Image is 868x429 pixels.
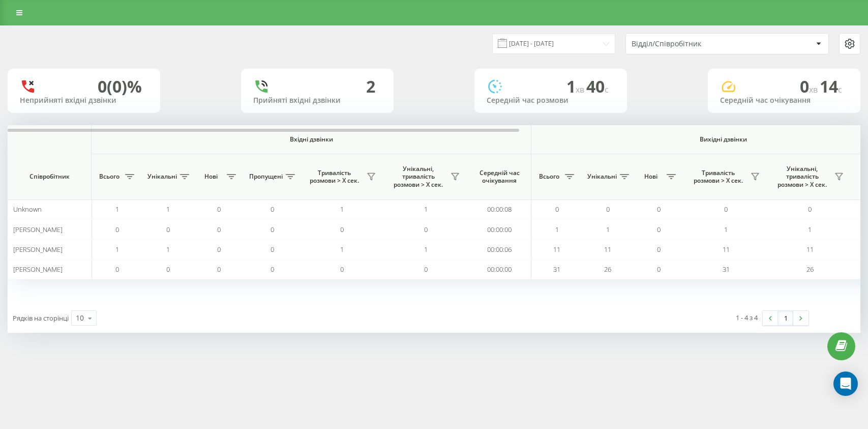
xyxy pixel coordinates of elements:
span: Унікальні [147,173,177,181]
span: [PERSON_NAME] [13,245,63,254]
span: Нові [198,173,224,181]
div: 1 - 4 з 4 [736,312,758,323]
span: c [605,84,609,95]
span: 26 [806,265,814,274]
span: 1 [166,205,170,214]
td: 00:00:00 [468,260,531,279]
span: 0 [808,205,812,214]
span: 0 [800,75,820,97]
span: 11 [806,245,814,254]
span: 1 [606,225,610,234]
span: Вхідні дзвінки [118,135,504,144]
span: 1 [340,245,344,254]
span: 1 [166,245,170,254]
div: Прийняті вхідні дзвінки [253,96,381,105]
span: 0 [657,205,661,214]
div: 0 (0)% [98,77,142,96]
span: [PERSON_NAME] [13,265,63,274]
span: Унікальні [587,173,617,181]
span: 0 [271,205,274,214]
span: Співробітник [16,173,82,181]
span: 1 [808,225,812,234]
span: 0 [166,225,170,234]
span: 1 [566,75,586,97]
span: Унікальні, тривалість розмови > Х сек. [773,165,831,189]
span: 14 [820,75,842,97]
span: 11 [723,245,730,254]
div: Середній час очікування [720,96,848,105]
span: 0 [555,205,559,214]
span: 0 [606,205,610,214]
span: 0 [657,225,661,234]
span: 0 [724,205,728,214]
span: 11 [604,245,611,254]
span: 31 [723,265,730,274]
span: 0 [217,265,221,274]
span: 1 [724,225,728,234]
span: 31 [553,265,560,274]
span: 1 [424,245,428,254]
span: Унікальні, тривалість розмови > Х сек. [389,165,447,189]
td: 00:00:00 [468,219,531,239]
span: Середній час очікування [475,169,523,185]
span: 0 [115,225,119,234]
span: Всього [536,173,562,181]
span: 40 [586,75,609,97]
div: 2 [366,77,375,96]
span: Рядків на сторінці [13,313,69,323]
span: Тривалість розмови > Х сек. [305,169,364,185]
span: 1 [115,245,119,254]
span: 0 [424,265,428,274]
span: 0 [271,245,274,254]
span: 0 [166,265,170,274]
div: Неприйняті вхідні дзвінки [20,96,148,105]
div: 10 [76,313,84,323]
span: Unknown [13,205,42,214]
span: 0 [217,245,221,254]
span: 0 [271,265,274,274]
span: 0 [271,225,274,234]
span: 0 [657,265,661,274]
span: 1 [115,205,119,214]
span: 0 [340,265,344,274]
span: 1 [340,205,344,214]
span: Тривалість розмови > Х сек. [689,169,747,185]
span: 1 [424,205,428,214]
td: 00:00:08 [468,199,531,219]
div: Середній час розмови [487,96,615,105]
span: [PERSON_NAME] [13,225,63,234]
span: 11 [553,245,560,254]
td: 00:00:06 [468,240,531,260]
span: 0 [424,225,428,234]
span: хв [809,84,820,95]
span: 0 [340,225,344,234]
span: Нові [638,173,664,181]
span: 1 [555,225,559,234]
span: хв [576,84,586,95]
span: Пропущені [249,173,283,181]
span: 0 [657,245,661,254]
div: Відділ/Співробітник [632,40,753,48]
span: c [838,84,842,95]
a: 1 [778,311,793,325]
span: 0 [217,225,221,234]
span: Всього [97,173,122,181]
div: Open Intercom Messenger [833,371,858,396]
span: 0 [217,205,221,214]
span: 0 [115,265,119,274]
span: 26 [604,265,611,274]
